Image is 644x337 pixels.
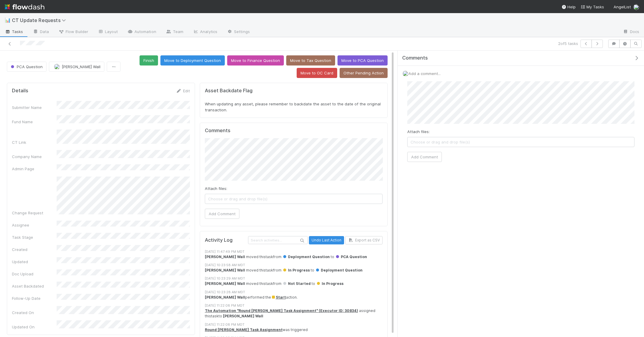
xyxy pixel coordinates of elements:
[271,295,286,299] a: Start
[618,27,644,37] a: Docs
[205,237,247,243] h5: Activity Log
[28,27,54,37] a: Data
[12,271,57,277] div: Doc Upload
[12,310,57,316] div: Created On
[282,281,311,286] span: Not Started
[58,29,88,35] span: Flow Builder
[12,154,57,160] div: Company Name
[561,4,576,10] div: Help
[580,4,604,9] span: My Tasks
[54,27,93,37] a: Flow Builder
[12,166,57,172] div: Admin Page
[5,29,23,35] span: Tasks
[402,71,408,77] img: avatar_041b9f3e-9684-4023-b9b7-2f10de55285d.png
[205,295,245,299] strong: [PERSON_NAME] Wall
[205,254,383,260] div: moved this task from to
[315,268,363,272] span: Deployment Question
[12,210,57,216] div: Change Request
[12,246,57,252] div: Created
[633,4,639,10] img: avatar_041b9f3e-9684-4023-b9b7-2f10de55285d.png
[12,259,57,265] div: Updated
[160,55,225,65] button: Move to Deployment Question
[282,255,330,259] span: Deployment Question
[580,4,604,10] a: My Tasks
[309,236,344,244] button: Undo Last Action
[54,64,60,70] img: avatar_041b9f3e-9684-4023-b9b7-2f10de55285d.png
[5,18,11,23] span: 📊
[205,263,383,268] div: [DATE] 10:23:58 AM MDT
[12,234,57,240] div: Task Stage
[408,137,634,147] span: Choose or drag and drop file(s)
[12,283,57,289] div: Asset Backdated
[205,255,245,259] strong: [PERSON_NAME] Wall
[161,27,188,37] a: Team
[205,268,383,273] div: moved this task from to
[176,88,190,93] a: Edit
[205,276,383,281] div: [DATE] 10:23:29 AM MDT
[205,249,383,254] div: [DATE] 11:47:49 PM MDT
[205,295,383,300] div: performed the action.
[205,88,383,94] h5: Asset Backdate Flag
[49,62,104,72] button: [PERSON_NAME] Wall
[205,308,383,319] div: assigned this task to
[12,119,57,125] div: Fund Name
[62,64,100,69] span: [PERSON_NAME] Wall
[316,281,343,286] span: In Progress
[338,55,388,65] button: Move to PCA Question
[222,27,255,37] a: Settings
[205,281,245,286] strong: [PERSON_NAME] Wall
[205,128,383,134] h5: Comments
[7,62,47,72] button: PCA Question
[205,327,383,333] div: was triggered
[558,40,578,46] span: 2 of 5 tasks
[205,185,227,191] label: Attach files:
[188,27,222,37] a: Analytics
[205,268,245,272] strong: [PERSON_NAME] Wall
[12,295,57,301] div: Follow-Up Date
[12,139,57,145] div: CT Link
[93,27,123,37] a: Layout
[12,17,69,23] span: CT Update Requests
[12,88,28,94] h5: Details
[227,55,284,65] button: Move to Finance Question
[248,236,308,244] input: Search activities...
[123,27,161,37] a: Automation
[205,327,283,332] a: Round [PERSON_NAME] Task Assignment
[12,324,57,330] div: Updated On
[402,55,428,61] span: Comments
[286,55,335,65] button: Move to Tax Question
[205,194,383,204] span: Choose or drag and drop file(s)
[205,281,383,286] div: moved this task from to
[345,236,383,244] button: Export as CSV
[223,314,263,318] strong: [PERSON_NAME] Wall
[407,152,442,162] button: Add Comment
[408,71,441,76] span: Add a comment...
[140,55,158,65] button: Finish
[12,222,57,228] div: Assignee
[340,68,388,78] button: Other Pending Action
[407,129,430,135] label: Attach files:
[335,255,367,259] span: PCA Question
[614,4,631,9] span: AngelList
[205,209,239,219] button: Add Comment
[297,68,337,78] button: Move to OC Card
[282,268,310,272] span: In Progress
[5,2,44,12] img: logo-inverted-e16ddd16eac7371096b0.svg
[205,303,383,308] div: [DATE] 11:22:08 PM MDT
[10,64,43,69] span: PCA Question
[205,102,382,112] span: When updating any asset, please remember to backdate the asset to the date of the original transa...
[205,308,358,313] a: The Automation "Round [PERSON_NAME] Task Assignment" (Executor ID: 30834)
[205,290,383,295] div: [DATE] 10:23:28 AM MDT
[12,104,57,110] div: Submitter Name
[205,322,383,327] div: [DATE] 11:22:08 PM MDT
